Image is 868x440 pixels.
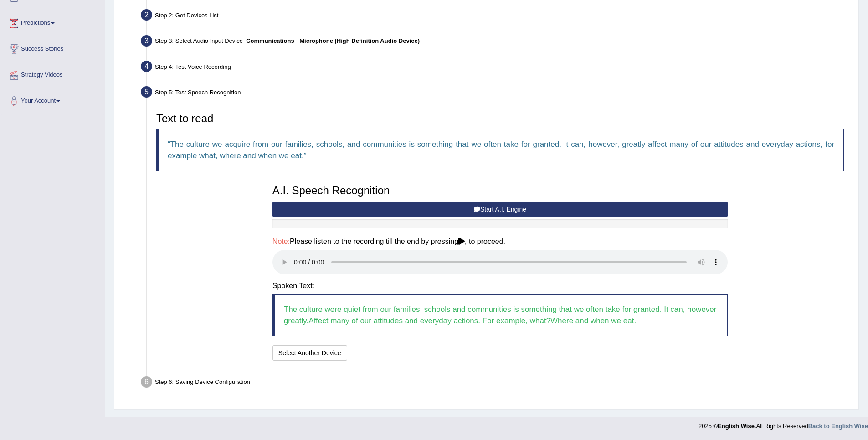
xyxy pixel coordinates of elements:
div: Step 6: Saving Device Configuration [137,373,854,393]
h4: Spoken Text: [272,282,728,290]
strong: English Wise. [718,423,756,430]
a: Strategy Videos [0,62,104,85]
h3: A.I. Speech Recognition [272,185,728,197]
button: Start A.I. Engine [272,202,728,217]
button: Select Another Device [272,345,347,361]
a: Back to English Wise [808,423,868,430]
h3: Text to read [156,113,844,124]
div: Step 2: Get Devices List [137,6,854,26]
a: Success Stories [0,36,104,59]
a: Predictions [0,10,104,33]
a: Your Account [0,88,104,111]
div: Step 5: Test Speech Recognition [137,83,854,104]
div: Step 3: Select Audio Input Device [137,32,854,52]
span: – [243,37,420,44]
div: Step 4: Test Voice Recording [137,58,854,78]
h4: Please listen to the recording till the end by pressing , to proceed. [272,238,728,246]
div: 2025 © All Rights Reserved [699,417,868,430]
blockquote: The culture were quiet from our families, schools and communities is something that we often take... [272,294,728,336]
q: The culture we acquire from our families, schools, and communities is something that we often tak... [168,140,834,160]
span: Note: [272,238,290,245]
b: Communications - Microphone (High Definition Audio Device) [246,37,420,44]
